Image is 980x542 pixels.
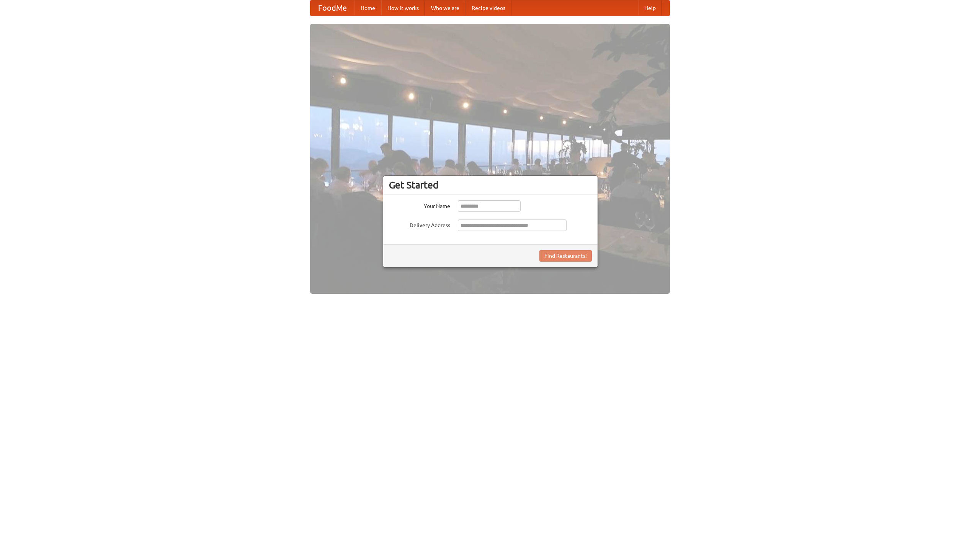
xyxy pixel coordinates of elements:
label: Your Name [389,200,450,210]
a: Recipe videos [465,0,511,16]
label: Delivery Address [389,219,450,229]
a: FoodMe [310,0,354,16]
h3: Get Started [389,179,592,191]
a: Home [354,0,381,16]
button: Find Restaurants! [539,250,592,262]
a: How it works [381,0,425,16]
a: Who we are [425,0,465,16]
a: Help [638,0,662,16]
